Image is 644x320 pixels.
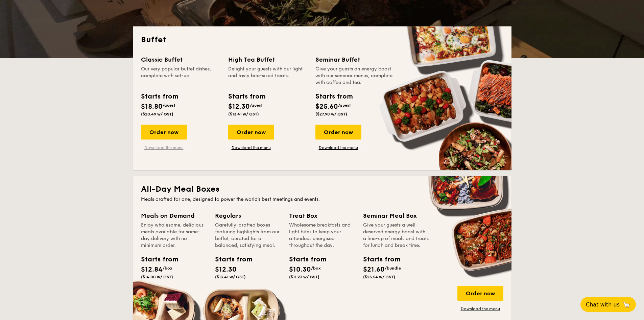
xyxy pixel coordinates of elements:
div: Give your guests a well-deserved energy boost with a line-up of meals and treats for lunch and br... [363,222,429,249]
button: Chat with us🦙 [580,297,636,312]
a: Download the menu [228,145,274,150]
span: /bundle [385,266,401,271]
a: Download the menu [141,145,187,150]
div: Order now [228,125,274,140]
div: Give your guests an energy boost with our seminar menus, complete with coffee and tea. [315,66,395,86]
span: 🦙 [622,301,630,308]
div: Meals on Demand [141,211,207,220]
span: $18.80 [141,103,163,111]
span: $12.30 [215,265,237,274]
div: Our very popular buffet dishes, complete with set-up. [141,66,220,86]
div: Meals crafted for one, designed to power the world's best meetings and events. [141,196,503,203]
div: Wholesome breakfasts and light bites to keep your attendees energised throughout the day. [289,222,355,249]
span: $10.30 [289,265,311,274]
div: Seminar Buffet [315,55,395,64]
div: High Tea Buffet [228,55,307,64]
span: ($13.41 w/ GST) [228,112,259,116]
span: /guest [163,103,175,108]
div: Order now [141,125,187,140]
span: ($11.23 w/ GST) [289,275,319,279]
span: /box [311,266,321,271]
span: /box [163,266,172,271]
div: Treat Box [289,211,355,220]
span: $25.60 [315,103,338,111]
span: /guest [250,103,263,108]
div: Starts from [228,91,265,102]
span: Chat with us [586,301,620,308]
span: ($14.00 w/ GST) [141,275,173,279]
div: Enjoy wholesome, delicious meals available for same-day delivery with no minimum order. [141,222,207,249]
div: Starts from [289,254,319,264]
div: Carefully-crafted boxes featuring highlights from our buffet, curated for a balanced, satisfying ... [215,222,281,249]
span: $21.60 [363,265,385,274]
div: Seminar Meal Box [363,211,429,220]
div: Order now [315,125,361,140]
a: Download the menu [315,145,361,150]
div: Starts from [363,254,393,264]
div: Starts from [215,254,245,264]
div: Regulars [215,211,281,220]
div: Starts from [141,91,178,102]
div: Order now [457,286,503,301]
div: Classic Buffet [141,55,220,64]
span: $12.84 [141,265,163,274]
span: ($20.49 w/ GST) [141,112,173,116]
span: ($13.41 w/ GST) [215,275,246,279]
div: Delight your guests with our light and tasty bite-sized treats. [228,66,307,86]
h2: All-Day Meal Boxes [141,184,503,195]
span: $12.30 [228,103,250,111]
h2: Buffet [141,35,503,45]
span: ($27.90 w/ GST) [315,112,347,116]
div: Starts from [315,91,352,102]
a: Download the menu [457,306,503,312]
span: /guest [338,103,351,108]
div: Starts from [141,254,171,264]
span: ($23.54 w/ GST) [363,275,395,279]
